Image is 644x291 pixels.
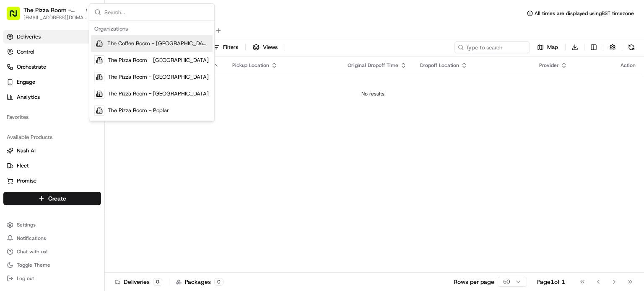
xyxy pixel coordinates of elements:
span: Pylon [83,142,101,148]
span: Pickup Location [232,62,269,69]
span: The Pizza Room - [GEOGRAPHIC_DATA] [108,57,209,64]
span: Control [17,48,34,56]
div: No results. [108,90,639,97]
button: Fleet [3,159,101,173]
div: Packages [176,278,223,286]
div: 0 [214,278,223,286]
button: Filters [209,41,242,53]
span: Orchestrate [17,63,46,71]
button: Control [3,45,101,59]
button: Notifications [3,232,101,244]
button: Map [533,41,562,53]
span: Dropoff Location [420,62,459,69]
div: Deliveries [115,278,162,286]
div: Organizations [91,23,213,35]
span: Nash AI [17,147,36,155]
img: Nash [8,8,25,25]
p: Rows per page [454,278,494,286]
span: The Pizza Room - [GEOGRAPHIC_DATA] [108,90,209,98]
span: Log out [17,275,34,282]
div: Start new chat [29,80,138,88]
span: API Documentation [79,121,135,130]
button: Promise [3,174,101,188]
div: We're available if you need us! [29,88,106,95]
span: The Coffee Room - [GEOGRAPHIC_DATA] [107,40,209,47]
img: 1736555255976-a54dd68f-1ca7-489b-9aae-adbdc363a1c4 [8,80,23,95]
a: 📗Knowledge Base [5,118,68,133]
span: Toggle Theme [17,262,50,268]
button: The Pizza Room - [GEOGRAPHIC_DATA] [23,6,81,14]
div: Favorites [3,111,101,124]
div: Suggestions [89,21,214,121]
a: Promise [7,177,98,185]
div: Action [621,62,636,69]
span: Engage [17,78,35,86]
button: Nash AI [3,144,101,157]
span: Notifications [17,235,46,242]
button: The Pizza Room - [GEOGRAPHIC_DATA][EMAIL_ADDRESS][DOMAIN_NAME] [3,3,87,23]
a: 💻API Documentation [68,118,138,133]
a: Analytics [3,90,101,104]
span: Original Dropoff Time [348,62,398,69]
span: Knowledge Base [17,121,64,130]
button: Views [249,41,281,53]
button: Log out [3,273,101,284]
span: Filters [223,44,238,51]
span: Provider [539,62,559,69]
button: Toggle Theme [3,259,101,271]
span: Settings [17,221,36,228]
span: Deliveries [17,33,41,41]
div: Page 1 of 1 [537,278,565,286]
button: Create [3,192,101,205]
span: Fleet [17,162,29,170]
div: Available Products [3,131,101,144]
span: Map [547,44,558,51]
input: Type to search [454,41,530,53]
div: 0 [153,278,162,286]
a: Nash AI [7,147,98,155]
span: Views [263,44,278,51]
div: 💻 [71,122,78,129]
a: Powered byPylon [59,142,101,148]
button: Orchestrate [3,60,101,74]
input: Search... [104,4,209,21]
button: Engage [3,75,101,89]
div: 📗 [8,122,15,129]
span: The Pizza Room - [GEOGRAPHIC_DATA] [108,73,209,81]
a: Fleet [7,162,98,170]
span: Promise [17,177,36,185]
span: The Pizza Room - Poplar [108,107,169,114]
button: Refresh [626,41,637,53]
button: [EMAIL_ADDRESS][DOMAIN_NAME] [23,14,91,21]
button: Settings [3,219,101,231]
span: Create [48,194,66,203]
button: Start new chat [143,82,153,93]
span: All times are displayed using BST timezone [535,10,634,17]
button: Chat with us! [3,246,101,258]
span: Analytics [17,93,40,101]
span: Chat with us! [17,248,47,255]
a: Deliveries [3,30,101,44]
p: Welcome 👋 [8,33,153,47]
input: Got a question? Start typing here... [22,54,151,63]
